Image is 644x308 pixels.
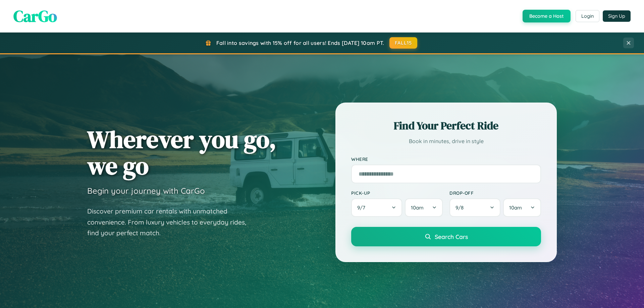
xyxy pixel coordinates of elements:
[13,5,57,27] span: CarGo
[455,204,467,211] span: 9 / 8
[351,156,541,162] label: Where
[603,10,631,22] button: Sign Up
[351,227,541,246] button: Search Cars
[449,190,541,196] label: Drop-off
[87,126,276,179] h1: Wherever you go, we go
[87,206,255,239] p: Discover premium car rentals with unmatched convenience. From luxury vehicles to everyday rides, ...
[449,198,500,217] button: 9/8
[351,198,402,217] button: 9/7
[216,40,384,46] span: Fall into savings with 15% off for all users! Ends [DATE] 10am PT.
[523,10,571,22] button: Become a Host
[405,198,443,217] button: 10am
[87,186,205,196] h3: Begin your journey with CarGo
[357,204,369,211] span: 9 / 7
[435,233,468,240] span: Search Cars
[351,190,443,196] label: Pick-up
[351,136,541,146] p: Book in minutes, drive in style
[576,10,599,22] button: Login
[411,204,424,211] span: 10am
[389,37,418,49] button: FALL15
[351,118,541,133] h2: Find Your Perfect Ride
[509,204,522,211] span: 10am
[503,198,541,217] button: 10am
